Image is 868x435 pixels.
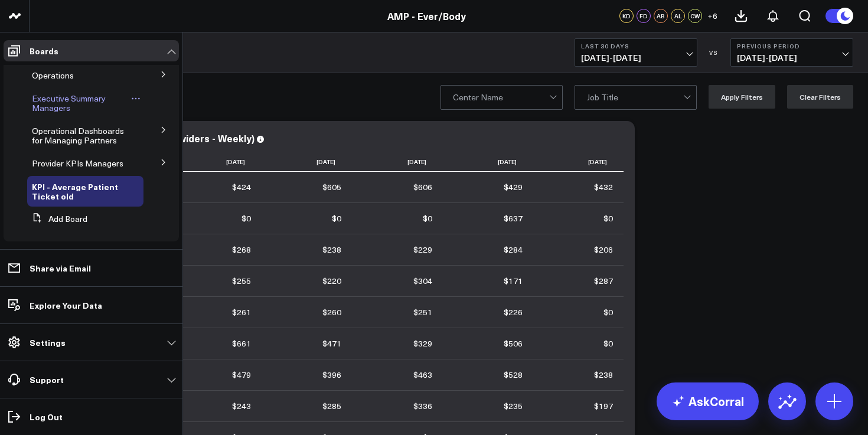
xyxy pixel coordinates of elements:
div: $238 [322,244,341,256]
button: Last 30 Days[DATE]-[DATE] [575,38,697,67]
b: Previous Period [737,42,847,50]
div: $605 [322,181,341,193]
div: $268 [232,244,251,256]
div: $0 [242,212,251,224]
a: Operational Dashboards for Managing Partners [32,126,133,145]
p: Share via Email [30,263,91,273]
div: $285 [322,400,341,412]
div: $329 [413,338,432,349]
p: Support [30,375,64,384]
button: Clear Filters [787,85,853,109]
div: $506 [504,338,523,349]
div: $220 [322,275,341,287]
div: $432 [594,181,613,193]
button: Apply Filters [709,85,775,109]
th: [DATE] [533,152,624,172]
div: $260 [322,306,341,318]
span: Operations [32,70,74,81]
div: $206 [594,244,613,256]
span: [DATE] - [DATE] [581,53,691,63]
div: $606 [413,181,432,193]
b: Last 30 Days [581,42,691,50]
div: $429 [504,181,523,193]
div: FD [637,9,651,23]
p: Log Out [30,412,63,421]
div: $463 [413,369,432,381]
button: Add Board [27,208,87,230]
button: +6 [705,9,719,23]
div: $0 [423,212,432,224]
th: [DATE] [443,152,533,172]
div: $226 [504,306,523,318]
div: KD [619,9,634,23]
span: [DATE] - [DATE] [737,53,847,63]
div: $0 [603,212,613,224]
p: Boards [30,46,58,55]
div: $255 [232,275,251,287]
span: KPI - Average Patient Ticket old [32,181,118,202]
div: $424 [232,181,251,193]
div: $0 [603,338,613,349]
div: $287 [594,275,613,287]
a: KPI - Average Patient Ticket old [32,182,130,201]
div: $197 [594,400,613,412]
a: Provider KPIs Managers [32,159,123,168]
div: $336 [413,400,432,412]
span: + 6 [707,12,717,20]
div: $251 [413,306,432,318]
div: $243 [232,400,251,412]
div: $284 [504,244,523,256]
div: $229 [413,244,432,256]
span: Provider KPIs Managers [32,158,123,169]
span: Executive Summary Managers [32,93,106,113]
div: VS [703,49,725,56]
div: $637 [504,212,523,224]
div: $304 [413,275,432,287]
th: [DATE] [171,152,262,172]
div: $0 [332,212,341,224]
div: AL [671,9,685,23]
div: $479 [232,369,251,381]
div: $528 [504,369,523,381]
div: $661 [232,338,251,349]
a: Operations [32,71,74,80]
div: $471 [322,338,341,349]
p: Settings [30,338,66,347]
div: $235 [504,400,523,412]
div: $261 [232,306,251,318]
a: Log Out [4,406,179,427]
a: AskCorral [657,382,759,420]
div: $396 [322,369,341,381]
th: [DATE] [262,152,352,172]
div: $0 [603,306,613,318]
a: AMP - Ever/Body [387,9,466,22]
th: [DATE] [352,152,442,172]
button: Previous Period[DATE]-[DATE] [730,38,853,67]
div: CW [688,9,702,23]
a: Executive Summary Managers [32,94,129,113]
p: Explore Your Data [30,300,102,310]
div: $171 [504,275,523,287]
div: $238 [594,369,613,381]
span: Operational Dashboards for Managing Partners [32,125,124,146]
div: AB [654,9,668,23]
